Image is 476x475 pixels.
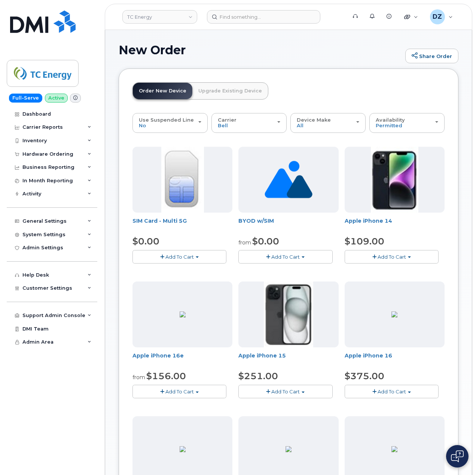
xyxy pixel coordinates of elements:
[265,147,312,213] img: no_image_found-2caef05468ed5679b831cfe6fc140e25e0c280774317ffc20a367ab7fd17291e.png
[391,446,397,452] img: 73A59963-EFD8-4598-881B-B96537DCB850.png
[132,236,159,247] span: $0.00
[376,122,402,128] span: Permitted
[119,43,402,57] h1: New Order
[271,389,300,395] span: Add To Cart
[132,374,145,381] small: from
[378,254,406,260] span: Add To Cart
[345,352,445,367] div: Apple iPhone 16
[132,250,226,263] button: Add To Cart
[238,217,274,224] a: BYOD w/SIM
[345,250,439,263] button: Add To Cart
[161,147,204,213] img: 00D627D4-43E9-49B7-A367-2C99342E128C.jpg
[238,217,338,232] div: BYOD w/SIM
[264,281,314,347] img: iphone15.jpg
[146,371,186,381] span: $156.00
[238,371,278,381] span: $251.00
[378,389,406,395] span: Add To Cart
[252,236,279,247] span: $0.00
[369,113,445,133] button: Availability Permitted
[133,83,192,99] a: Order New Device
[345,217,392,224] a: Apple iPhone 14
[165,389,194,395] span: Add To Cart
[238,385,332,398] button: Add To Cart
[297,117,331,123] span: Device Make
[139,117,194,123] span: Use Suspended Line
[345,236,384,247] span: $109.00
[211,113,287,133] button: Carrier Bell
[345,217,445,232] div: Apple iPhone 14
[286,446,292,452] img: CF3D4CB1-4C2B-41DB-9064-0F6C383BB129.png
[405,49,458,64] a: Share Order
[132,385,226,398] button: Add To Cart
[132,352,232,367] div: Apple iPhone 16e
[180,446,186,452] img: 701041B0-7858-4894-A21F-E352904D2A4C.png
[238,250,332,263] button: Add To Cart
[180,311,186,317] img: BB80DA02-9C0E-4782-AB1B-B1D93CAC2204.png
[238,239,251,246] small: from
[132,217,232,232] div: SIM Card - Multi 5G
[345,371,384,381] span: $375.00
[451,450,464,462] img: Open chat
[218,117,237,123] span: Carrier
[218,122,228,128] span: Bell
[139,122,146,128] span: No
[391,311,397,317] img: 1AD8B381-DE28-42E7-8D9B-FF8D21CC6502.png
[297,122,303,128] span: All
[165,254,194,260] span: Add To Cart
[238,352,338,367] div: Apple iPhone 15
[238,352,286,359] a: Apple iPhone 15
[271,254,300,260] span: Add To Cart
[345,352,392,359] a: Apple iPhone 16
[290,113,366,133] button: Device Make All
[192,83,268,99] a: Upgrade Existing Device
[376,117,405,123] span: Availability
[345,385,439,398] button: Add To Cart
[371,147,419,213] img: iphone14.jpg
[132,113,208,133] button: Use Suspended Line No
[132,352,184,359] a: Apple iPhone 16e
[132,217,187,224] a: SIM Card - Multi 5G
